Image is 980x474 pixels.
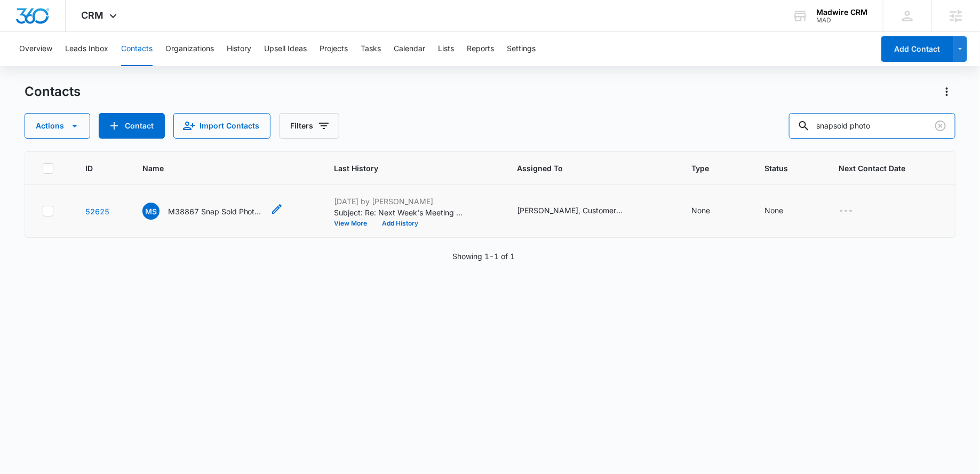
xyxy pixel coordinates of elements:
[85,163,101,174] span: ID
[334,163,476,174] span: Last History
[691,205,710,216] div: None
[173,113,270,139] button: Import Contacts
[142,203,160,220] span: MS
[517,205,624,216] div: [PERSON_NAME], Customer Success, [PERSON_NAME], [PERSON_NAME], [PERSON_NAME]
[764,205,783,216] div: None
[816,8,867,17] div: account name
[691,163,723,174] span: Type
[839,205,872,218] div: Next Contact Date - - Select to Edit Field
[507,32,536,66] button: Settings
[764,163,798,174] span: Status
[517,163,650,174] span: Assigned To
[517,205,643,218] div: Assigned To - Brittany Anderson, Customer Success, Laura Streeter, Scottlyn Wiggins, Steven Warre...
[320,32,348,66] button: Projects
[334,207,467,218] p: Subject: Re: Next Week's Meeting HI [PERSON_NAME], Perfectly fine. I have updated our calendar in...
[938,83,955,100] button: Actions
[19,32,52,66] button: Overview
[85,207,109,216] a: Navigate to contact details page for M38867 Snap Sold Photography
[467,32,494,66] button: Reports
[881,36,953,62] button: Add Contact
[279,113,339,139] button: Filters
[438,32,454,66] button: Lists
[142,203,283,220] div: Name - M38867 Snap Sold Photography - Select to Edit Field
[334,196,467,207] p: [DATE] by [PERSON_NAME]
[334,220,375,227] button: View More
[691,205,729,218] div: Type - None - Select to Edit Field
[361,32,381,66] button: Tasks
[816,17,867,24] div: account id
[789,113,955,139] input: Search Contacts
[764,205,802,218] div: Status - None - Select to Edit Field
[99,113,165,139] button: Add Contact
[142,163,293,174] span: Name
[394,32,425,66] button: Calendar
[168,206,264,217] p: M38867 Snap Sold Photography
[264,32,307,66] button: Upsell Ideas
[25,84,81,100] h1: Contacts
[452,251,515,262] p: Showing 1-1 of 1
[839,205,853,218] div: ---
[227,32,251,66] button: History
[121,32,153,66] button: Contacts
[165,32,214,66] button: Organizations
[375,220,426,227] button: Add History
[839,163,922,174] span: Next Contact Date
[932,117,949,134] button: Clear
[25,113,90,139] button: Actions
[65,32,108,66] button: Leads Inbox
[82,10,104,21] span: CRM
